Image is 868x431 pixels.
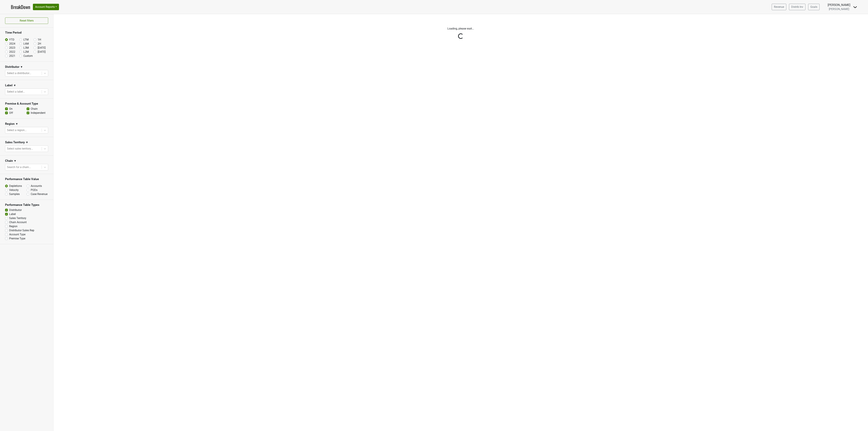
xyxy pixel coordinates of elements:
p: Loading, please wait... [367,27,555,31]
a: Goals [808,4,820,10]
a: BreakDown [11,3,30,11]
div: [PERSON_NAME] [828,3,850,7]
a: Revenue [772,4,786,10]
img: Dropdown Menu [853,5,857,9]
button: Account Reports [33,4,59,10]
span: [PERSON_NAME] [829,7,849,11]
a: Distrib Inv [789,4,805,10]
